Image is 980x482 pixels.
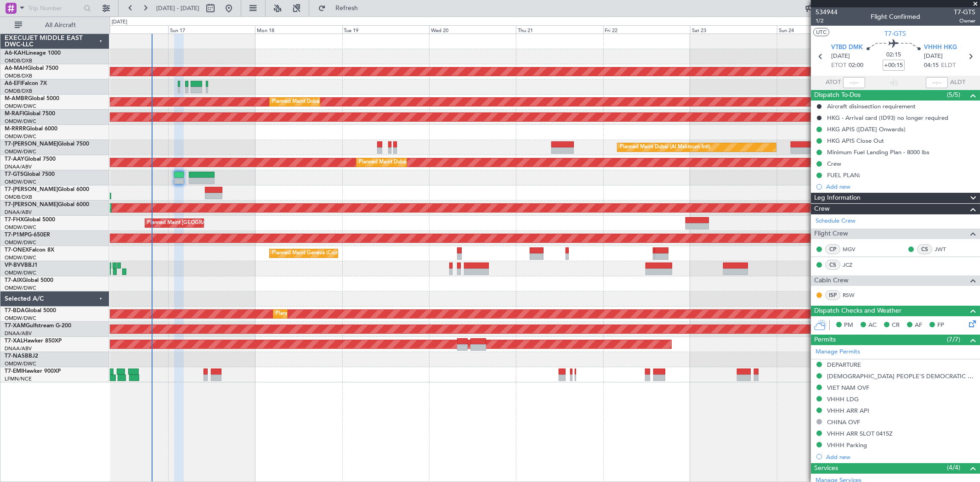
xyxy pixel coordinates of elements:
[831,52,850,61] span: [DATE]
[5,353,25,359] span: T7-NAS
[5,66,58,71] a: A6-MAHGlobal 7500
[5,285,36,291] a: OMDW/DWC
[5,111,24,117] span: M-RAFI
[885,29,906,39] span: T7-GTS
[924,52,943,61] span: [DATE]
[954,17,975,25] span: Owner
[272,247,348,260] div: Planned Maint Geneva (Cointrin)
[5,172,23,177] span: T7-GTS
[825,244,840,254] div: CP
[814,204,830,214] span: Crew
[147,216,334,230] div: Planned Maint [GEOGRAPHIC_DATA] ([GEOGRAPHIC_DATA][PERSON_NAME])
[272,95,363,109] div: Planned Maint Dubai (Al Maktoum Intl)
[827,384,869,392] div: VIET NAM OVF
[5,232,50,238] a: T7-P1MPG-650ER
[814,463,838,474] span: Services
[24,22,97,28] span: All Aircraft
[827,125,906,133] div: HKG APIS ([DATE] Onwards)
[814,229,848,239] span: Flight Crew
[827,114,948,122] div: HKG - Arrival card (ID93) no longer required
[954,7,975,17] span: T7-GTS
[827,171,861,179] div: FUEL PLAN:
[947,90,960,100] span: (5/5)
[5,308,56,314] a: T7-BDAGlobal 5000
[825,290,840,300] div: ISP
[5,338,23,344] span: T7-XAL
[5,187,58,192] span: T7-[PERSON_NAME]
[5,126,26,132] span: M-RRRR
[5,232,28,238] span: T7-P1MP
[5,345,32,352] a: DNAA/ABV
[5,96,59,101] a: M-AMBRGlobal 5000
[5,202,58,207] span: T7-[PERSON_NAME]
[359,156,449,169] div: Planned Maint Dubai (Al Maktoum Intl)
[827,148,929,156] div: Minimum Fuel Landing Plan - 8000 lbs
[950,78,965,87] span: ALDT
[10,18,100,33] button: All Aircraft
[429,25,516,34] div: Wed 20
[5,73,32,79] a: OMDB/DXB
[5,81,22,86] span: A6-EFI
[843,291,863,299] a: RSW
[827,361,861,369] div: DEPARTURE
[5,254,36,261] a: OMDW/DWC
[5,187,89,192] a: T7-[PERSON_NAME]Global 6000
[5,172,55,177] a: T7-GTSGlobal 7500
[276,307,366,321] div: Planned Maint Dubai (Al Maktoum Intl)
[81,25,168,34] div: Sat 16
[5,360,36,367] a: OMDW/DWC
[168,25,255,34] div: Sun 17
[947,335,960,344] span: (7/7)
[814,275,849,286] span: Cabin Crew
[816,17,838,25] span: 1/2
[827,102,916,110] div: Aircraft disinsection requirement
[826,78,841,87] span: ATOT
[5,217,55,223] a: T7-FHXGlobal 5000
[328,5,366,11] span: Refresh
[5,269,36,276] a: OMDW/DWC
[814,335,836,345] span: Permits
[5,96,28,101] span: M-AMBR
[5,88,32,95] a: OMDB/DXB
[941,61,956,70] span: ELDT
[314,1,369,16] button: Refresh
[924,43,957,52] span: VHHH HKG
[813,28,829,36] button: UTC
[5,157,56,162] a: T7-AAYGlobal 7500
[849,61,863,70] span: 02:00
[844,321,853,330] span: PM
[827,418,860,426] div: CHINA OVF
[827,160,841,168] div: Crew
[516,25,603,34] div: Thu 21
[924,61,939,70] span: 04:15
[827,430,893,437] div: VHHH ARR SLOT 0415Z
[5,315,36,322] a: OMDW/DWC
[5,323,71,329] a: T7-XAMGulfstream G-200
[5,66,27,71] span: A6-MAH
[5,111,55,117] a: M-RAFIGlobal 7500
[5,118,36,125] a: OMDW/DWC
[892,321,900,330] span: CR
[342,25,429,34] div: Tue 19
[5,338,62,344] a: T7-XALHawker 850XP
[831,43,863,52] span: VTBD DMK
[5,369,61,374] a: T7-EMIHawker 900XP
[826,453,975,461] div: Add new
[917,244,932,254] div: CS
[5,247,54,253] a: T7-ONEXFalcon 8X
[843,261,863,269] a: JCZ
[5,330,32,337] a: DNAA/ABV
[5,194,32,201] a: OMDB/DXB
[5,157,24,162] span: T7-AAY
[5,81,47,86] a: A6-EFIFalcon 7X
[816,347,860,357] a: Manage Permits
[935,245,955,253] a: JWT
[5,126,57,132] a: M-RRRRGlobal 6000
[5,353,38,359] a: T7-NASBBJ2
[5,141,89,147] a: T7-[PERSON_NAME]Global 7500
[5,179,36,185] a: OMDW/DWC
[5,217,24,223] span: T7-FHX
[5,376,32,382] a: LFMN/NCE
[255,25,342,34] div: Mon 18
[5,369,23,374] span: T7-EMI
